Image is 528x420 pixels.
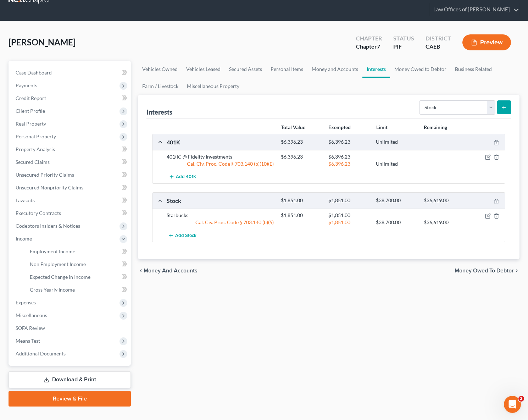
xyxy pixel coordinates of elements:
[372,197,420,204] div: $38,700.00
[138,268,144,273] i: chevron_left
[393,43,414,51] div: PIF
[24,258,131,271] a: Non Employment Income
[10,168,131,181] a: Unsecured Priority Claims
[455,268,519,273] button: Money Owed to Debtor chevron_right
[356,43,382,51] div: Chapter
[390,61,451,78] a: Money Owed to Debtor
[138,78,183,95] a: Farm / Livestock
[325,139,372,145] div: $6,396.23
[426,43,451,51] div: CAEB
[16,172,74,178] span: Unsecured Priority Claims
[376,124,388,130] strong: Limit
[30,248,75,254] span: Employment Income
[24,283,131,296] a: Gross Yearly Income
[138,268,198,273] button: chevron_left Money and Accounts
[16,159,50,165] span: Secured Claims
[30,287,75,293] span: Gross Yearly Income
[277,153,325,160] div: $6,396.23
[16,312,47,318] span: Miscellaneous
[307,61,362,78] a: Money and Accounts
[455,268,514,273] span: Money Owed to Debtor
[24,271,131,283] a: Expected Change in Income
[176,174,196,180] span: Add 401K
[9,371,131,388] a: Download & Print
[10,194,131,207] a: Lawsuits
[10,66,131,79] a: Case Dashboard
[325,212,372,219] div: $1,851.00
[325,153,372,160] div: $6,396.23
[325,160,372,167] div: $6,396.23
[426,34,451,43] div: District
[372,139,420,145] div: Unlimited
[30,274,90,280] span: Expected Change in Income
[16,70,52,76] span: Case Dashboard
[163,197,277,204] div: Stock
[328,124,351,130] strong: Exempted
[10,181,131,194] a: Unsecured Nonpriority Claims
[9,37,76,47] span: [PERSON_NAME]
[10,322,131,335] a: SOFA Review
[16,299,36,305] span: Expenses
[420,197,468,204] div: $36,619.00
[372,219,420,226] div: $38,700.00
[138,61,182,78] a: Vehicles Owned
[277,212,325,219] div: $1,851.00
[163,212,277,219] div: Starbucks
[16,223,80,229] span: Codebtors Insiders & Notices
[144,268,198,273] span: Money and Accounts
[16,146,55,152] span: Property Analysis
[277,197,325,204] div: $1,851.00
[16,121,46,127] span: Real Property
[163,138,277,146] div: 401K
[16,236,32,242] span: Income
[167,229,198,242] button: Add Stock
[504,396,521,413] iframe: Intercom live chat
[451,61,496,78] a: Business Related
[514,268,519,273] i: chevron_right
[9,391,131,407] a: Review & File
[518,396,524,402] span: 2
[163,153,277,160] div: 401(K) @ Fidelity Investments
[356,34,382,43] div: Chapter
[377,43,380,50] span: 7
[16,108,45,114] span: Client Profile
[372,160,420,167] div: Unlimited
[10,207,131,220] a: Executory Contracts
[16,184,83,190] span: Unsecured Nonpriority Claims
[16,82,37,88] span: Payments
[420,219,468,226] div: $36,619.00
[183,78,244,95] a: Miscellaneous Property
[146,108,172,116] div: Interests
[16,325,45,331] span: SOFA Review
[225,61,266,78] a: Secured Assets
[462,34,511,50] button: Preview
[16,197,35,203] span: Lawsuits
[16,95,46,101] span: Credit Report
[175,233,196,238] span: Add Stock
[24,245,131,258] a: Employment Income
[10,92,131,105] a: Credit Report
[10,143,131,156] a: Property Analysis
[10,156,131,168] a: Secured Claims
[163,160,277,167] div: Cal. Civ. Proc. Code § 703.140 (b)(10)(E)
[277,139,325,145] div: $6,396.23
[325,197,372,204] div: $1,851.00
[362,61,390,78] a: Interests
[266,61,307,78] a: Personal Items
[30,261,86,267] span: Non Employment Income
[182,61,225,78] a: Vehicles Leased
[16,338,40,344] span: Means Test
[16,350,66,357] span: Additional Documents
[393,34,414,43] div: Status
[430,3,519,16] a: Law Offices of [PERSON_NAME]
[16,210,61,216] span: Executory Contracts
[16,133,56,139] span: Personal Property
[281,124,305,130] strong: Total Value
[163,219,277,226] div: Cal. Civ. Proc. Code § 703.140 (b)(5)
[167,170,198,183] button: Add 401K
[424,124,447,130] strong: Remaining
[325,219,372,226] div: $1,851.00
